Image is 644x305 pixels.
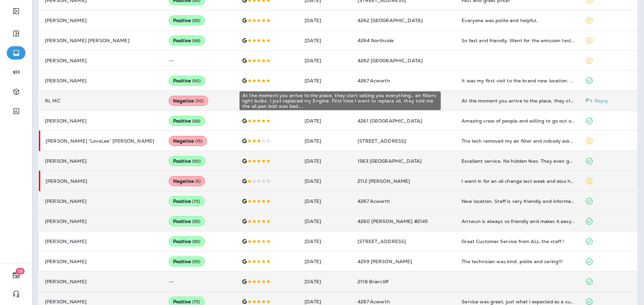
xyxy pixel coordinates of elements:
[45,299,158,304] p: [PERSON_NAME]
[45,259,158,264] p: [PERSON_NAME]
[45,219,158,224] p: [PERSON_NAME]
[239,91,441,110] div: At the moment you arrive to the place, they start selling you everything… air filters light bulbs...
[462,138,575,144] div: The tech removed my air filter and nobody asked him too, and then proceeded to try to get me to b...
[169,216,205,226] div: Positive
[358,17,423,23] span: 4262 [GEOGRAPHIC_DATA]
[163,51,237,71] td: --
[169,96,208,106] div: Negative
[192,118,201,124] span: ( 88 )
[299,251,352,272] td: [DATE]
[169,196,205,206] div: Positive
[46,178,158,184] p: [PERSON_NAME]
[462,198,575,205] div: New location. Staff is very friendly and informative.
[358,58,423,64] span: 4262 [GEOGRAPHIC_DATA]
[299,151,352,171] td: [DATE]
[169,156,205,166] div: Positive
[192,299,200,305] span: ( 75 )
[45,199,158,204] p: [PERSON_NAME]
[299,10,352,30] td: [DATE]
[592,98,608,103] p: Reply
[192,38,201,44] span: ( 88 )
[169,236,205,246] div: Positive
[462,238,575,245] div: Great Customer Service from ALL the staff !
[462,118,575,124] div: Amazing crew of people and willing to go out of there way to help out
[7,269,25,282] button: 19
[299,30,352,51] td: [DATE]
[169,35,205,46] div: Positive
[299,231,352,251] td: [DATE]
[358,198,390,204] span: 4267 Acworth
[358,299,390,305] span: 4267 Acworth
[358,78,390,84] span: 4267 Acworth
[45,38,158,43] p: [PERSON_NAME] [PERSON_NAME]
[169,15,205,25] div: Positive
[358,279,388,285] span: 2118 Briarcliff
[45,239,158,244] p: [PERSON_NAME]
[299,111,352,131] td: [DATE]
[192,219,201,224] span: ( 85 )
[46,138,158,144] p: [PERSON_NAME] “LoveLee” [PERSON_NAME]
[195,98,204,104] span: ( 30 )
[192,199,200,204] span: ( 75 )
[45,158,158,164] p: [PERSON_NAME]
[358,138,406,144] span: [STREET_ADDRESS]
[169,136,207,146] div: Negative
[462,97,575,104] div: At the moment you arrive to the place, they start selling you everything… air filters light bulbs...
[462,218,575,225] div: Antwun is always so friendly and makes it easy to keep coming back! I've been going there for yea...
[195,178,201,184] span: ( 5 )
[358,238,406,244] span: [STREET_ADDRESS]
[169,76,205,86] div: Positive
[16,268,25,275] span: 19
[192,259,201,264] span: ( 95 )
[462,17,575,24] div: Everyone was polite and helpful.
[195,138,203,144] span: ( 15 )
[45,78,158,83] p: [PERSON_NAME]
[163,272,237,292] td: --
[192,239,201,244] span: ( 85 )
[462,178,575,184] div: I went in for an oil change last week and also had the coolant filled. About 5 miles after drivin...
[358,258,412,264] span: 4259 [PERSON_NAME]
[169,116,205,126] div: Positive
[462,77,575,84] div: It was my first visit to the brand new location. Brian and the crew were on it! Got me in and out...
[299,191,352,211] td: [DATE]
[299,171,352,191] td: [DATE]
[299,51,352,71] td: [DATE]
[299,131,352,151] td: [DATE]
[192,158,201,164] span: ( 90 )
[462,158,575,164] div: Excellent service. No hidden fees. They even gave me a free car wash coupon. Thank you so much ji...
[7,4,25,18] button: Expand Sidebar
[358,218,428,224] span: 4260 [PERSON_NAME] #2145
[45,58,158,63] p: [PERSON_NAME]
[462,258,575,265] div: The technician was kind, polite and caring!!!
[299,211,352,231] td: [DATE]
[358,118,422,124] span: 4261 [GEOGRAPHIC_DATA]
[462,298,575,305] div: Service was great, just what I expected as a customer. So just because the location I sure hope t...
[45,279,158,284] p: [PERSON_NAME]
[45,118,158,124] p: [PERSON_NAME]
[358,178,410,184] span: 2112 [PERSON_NAME]
[299,71,352,91] td: [DATE]
[299,272,352,292] td: [DATE]
[169,256,205,266] div: Positive
[462,37,575,44] div: So fast and friendly. Went for the emission test. And they even helped inflate my tires for free
[192,18,201,23] span: ( 85 )
[169,176,205,186] div: Negative
[358,158,422,164] span: 1563 [GEOGRAPHIC_DATA]
[358,37,394,44] span: 4264 Northside
[45,98,158,103] p: RL MC
[192,78,201,84] span: ( 90 )
[45,18,158,23] p: [PERSON_NAME]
